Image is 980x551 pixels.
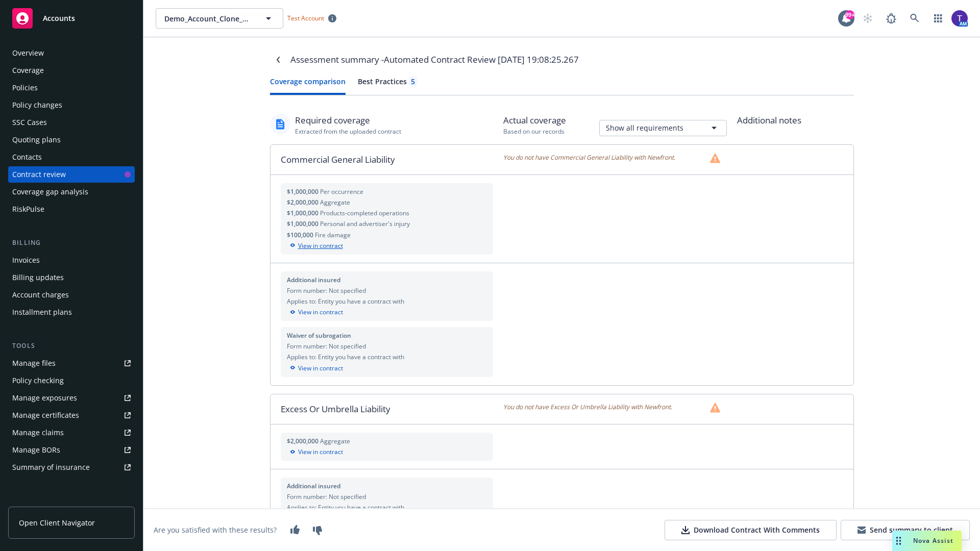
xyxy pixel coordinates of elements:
[12,184,88,200] div: Coverage gap analysis
[12,407,79,423] div: Manage certificates
[287,342,487,350] div: Form number: Not specified
[320,209,409,217] span: Products-completed operations
[287,14,324,22] span: Test Account
[320,437,350,445] span: Aggregate
[8,287,135,303] a: Account charges
[8,252,135,268] a: Invoices
[12,269,64,286] div: Billing updates
[928,8,948,29] a: Switch app
[12,201,44,217] div: RiskPulse
[8,184,135,200] a: Coverage gap analysis
[8,238,135,248] div: Billing
[12,442,60,458] div: Manage BORs
[287,437,320,445] span: $2,000,000
[12,287,69,303] div: Account charges
[12,132,61,148] div: Quoting plans
[8,424,135,441] a: Manage claims
[287,231,315,239] span: $100,000
[43,14,75,22] span: Accounts
[857,8,878,29] a: Start snowing
[12,149,42,165] div: Contacts
[295,114,401,127] div: Required coverage
[411,76,415,87] div: 5
[271,394,504,424] div: Excess Or Umbrella Liability
[287,187,320,196] span: $1,000,000
[154,525,277,536] div: Are you satisfied with these results?
[12,459,90,475] div: Summary of insurance
[8,149,135,165] a: Contacts
[12,390,77,406] div: Manage exposures
[892,531,905,551] div: Drag to move
[503,403,672,413] span: You do not have Excess Or Umbrella Liability with Newfront.
[8,459,135,475] a: Summary of insurance
[12,80,38,96] div: Policies
[164,13,253,24] span: Demo_Account_Clone_QA_CR_Tests_Client
[12,45,44,61] div: Overview
[12,424,64,441] div: Manage claims
[283,13,340,23] span: Test Account
[320,219,410,228] span: Personal and advertiser's injury
[8,442,135,458] a: Manage BORs
[665,520,837,540] button: Download Contract With Comments
[287,482,487,490] div: Additional insured
[290,53,579,66] div: Assessment summary - Automated Contract Review [DATE] 19:08:25.267
[841,520,970,540] button: Send summary to client
[12,355,56,371] div: Manage files
[8,114,135,131] a: SSC Cases
[8,304,135,320] a: Installment plans
[681,525,820,535] div: Download Contract With Comments
[358,76,417,87] div: Best Practices
[287,447,487,457] div: View in contract
[951,10,968,27] img: photo
[320,198,350,207] span: Aggregate
[287,209,320,217] span: $1,000,000
[8,45,135,61] a: Overview
[12,62,44,79] div: Coverage
[320,187,363,196] span: Per occurrence
[8,4,135,33] a: Accounts
[287,492,487,501] div: Form number: Not specified
[12,252,40,268] div: Invoices
[295,127,401,136] div: Extracted from the uploaded contract
[8,166,135,183] a: Contract review
[845,10,854,19] div: 99+
[892,531,962,551] button: Nova Assist
[503,114,566,127] div: Actual coverage
[904,8,925,29] a: Search
[287,353,487,361] div: Applies to: Entity you have a contract with
[8,372,135,389] a: Policy checking
[8,80,135,96] a: Policies
[8,269,135,286] a: Billing updates
[12,372,64,389] div: Policy checking
[287,286,487,295] div: Form number: Not specified
[287,219,320,228] span: $1,000,000
[857,525,953,535] div: Send summary to client
[8,407,135,423] a: Manage certificates
[8,97,135,113] a: Policy changes
[8,132,135,148] a: Quoting plans
[271,145,504,174] div: Commercial General Liability
[881,8,901,29] a: Report a Bug
[503,153,675,163] span: You do not have Commercial General Liability with Newfront.
[8,390,135,406] a: Manage exposures
[287,297,487,306] div: Applies to: Entity you have a contract with
[12,304,72,320] div: Installment plans
[270,52,286,68] a: Navigate back
[8,341,135,351] div: Tools
[12,166,66,183] div: Contract review
[503,127,566,136] div: Based on our records
[287,331,487,340] div: Waiver of subrogation
[12,114,47,131] div: SSC Cases
[315,231,351,239] span: Fire damage
[12,97,62,113] div: Policy changes
[8,496,135,506] div: Analytics hub
[8,62,135,79] a: Coverage
[19,517,95,528] span: Open Client Navigator
[8,201,135,217] a: RiskPulse
[287,308,487,317] div: View in contract
[287,275,487,284] div: Additional insured
[270,76,346,95] button: Coverage comparison
[287,241,487,251] div: View in contract
[913,536,953,545] span: Nova Assist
